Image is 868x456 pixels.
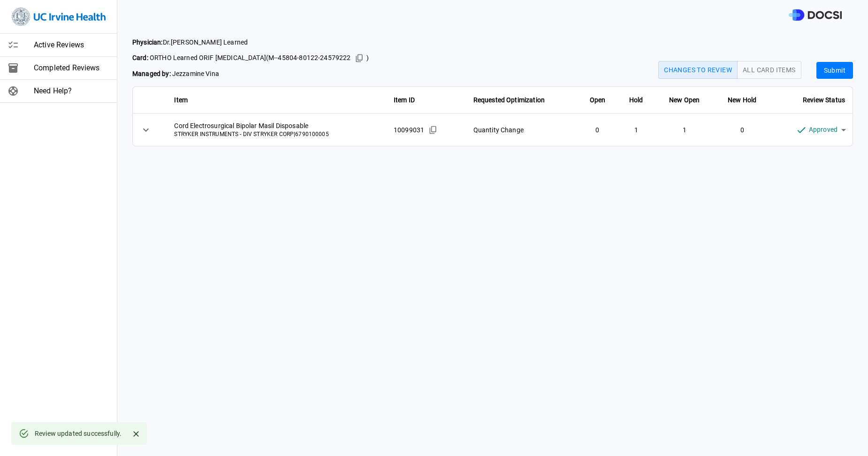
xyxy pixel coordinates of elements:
strong: Open [590,96,606,104]
strong: Hold [629,96,643,104]
span: STRYKER INSTRUMENTS - DIV STRYKER CORP | 6790100005 [174,130,379,138]
span: Cord Electrosurgical Bipolar Masil Disposable [174,121,379,130]
strong: Managed by: [132,70,171,77]
strong: New Open [669,96,700,104]
div: Review updated successfully. [35,425,122,442]
button: Changes to Review [658,61,738,79]
td: 1 [617,114,655,146]
img: DOCSI Logo [789,9,842,21]
button: Copied! [426,123,440,137]
strong: Item ID [394,96,415,104]
strong: Card: [132,54,148,61]
span: Approved [809,124,838,135]
button: Close [129,427,143,441]
span: Jezzamine Vina [132,69,369,79]
span: Completed Reviews [34,62,109,74]
td: Quantity Change [466,114,578,146]
strong: Item [174,96,188,104]
strong: Review Status [803,96,845,104]
strong: New Hold [728,96,756,104]
button: Copied! [352,51,366,65]
span: 10099031 [394,125,424,135]
strong: Physician: [132,38,163,46]
span: Need Help? [34,85,109,97]
img: Site Logo [12,8,106,26]
span: Dr. [PERSON_NAME] Learned [132,38,369,47]
td: 0 [578,114,617,146]
strong: Requested Optimization [473,96,545,104]
button: Submit [816,62,853,79]
div: Approved [789,116,853,143]
span: Active Reviews [34,39,109,51]
span: ORTHO Learned ORIF [MEDICAL_DATA] ( M--45804-80122-24579222 ) [132,51,369,65]
td: 1 [655,114,714,146]
td: 0 [714,114,770,146]
button: All Card Items [737,61,801,79]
